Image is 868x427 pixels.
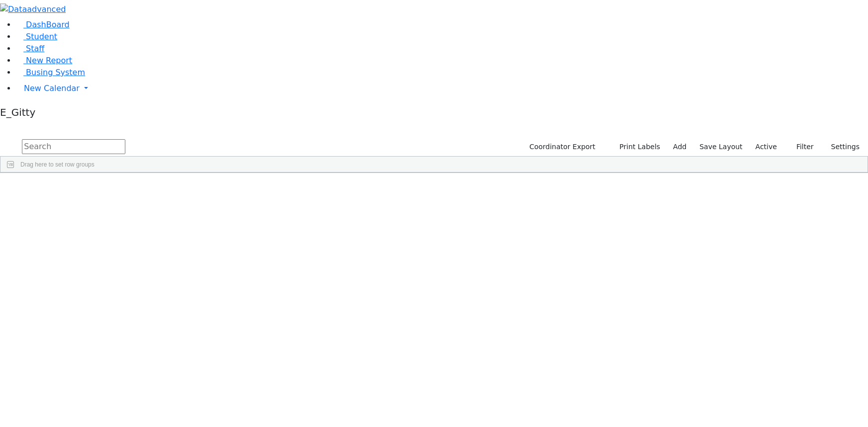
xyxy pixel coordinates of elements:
[24,84,80,93] span: New Calendar
[26,68,85,77] span: Busing System
[16,44,44,53] a: Staff
[20,161,95,168] span: Drag here to set row groups
[16,32,57,41] a: Student
[26,32,57,41] span: Student
[695,139,747,155] button: Save Layout
[26,20,70,29] span: DashBoard
[669,139,691,155] a: Add
[523,139,600,155] button: Coordinator Export
[26,44,44,53] span: Staff
[783,139,818,155] button: Filter
[751,139,781,155] label: Active
[16,20,70,29] a: DashBoard
[818,139,864,155] button: Settings
[22,139,125,154] input: Search
[608,139,665,155] button: Print Labels
[16,79,868,98] a: New Calendar
[16,68,85,77] a: Busing System
[16,56,72,65] a: New Report
[26,56,72,65] span: New Report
